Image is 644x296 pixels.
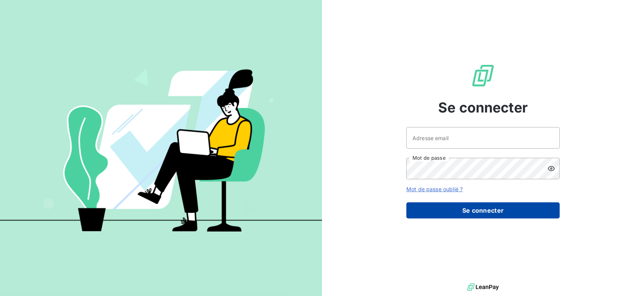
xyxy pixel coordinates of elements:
[471,63,495,88] img: Logo LeanPay
[467,281,499,293] img: logo
[406,186,463,192] a: Mot de passe oublié ?
[406,202,560,218] button: Se connecter
[406,127,560,149] input: placeholder
[438,97,528,118] span: Se connecter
